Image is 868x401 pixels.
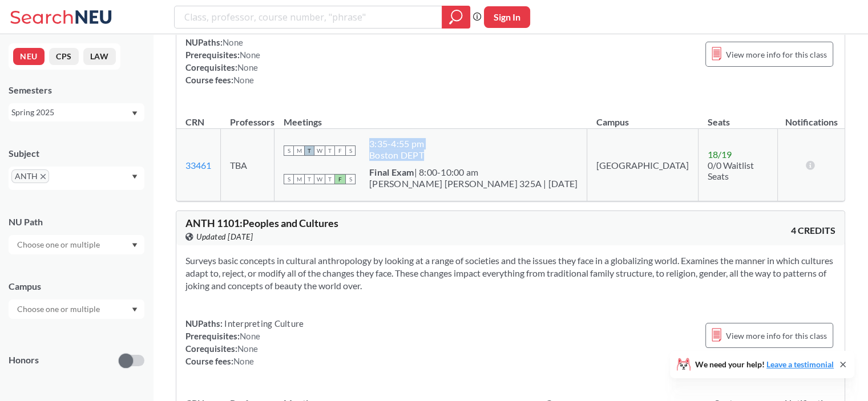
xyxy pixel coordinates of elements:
[9,216,144,228] div: NU Path
[13,48,45,65] button: NEU
[11,302,107,316] input: Choose one or multiple
[325,145,335,156] span: T
[223,318,304,329] span: Interpreting Culture
[335,145,345,156] span: F
[237,62,258,72] span: None
[284,145,294,156] span: S
[708,160,754,181] span: 0/0 Waitlist Seats
[294,174,304,184] span: M
[778,104,845,129] th: Notifications
[369,149,424,161] div: Boston DEPT
[49,48,79,65] button: CPS
[369,167,578,178] div: | 8:00-10:00 am
[221,104,274,129] th: Professors
[132,243,138,248] svg: Dropdown arrow
[9,299,144,319] div: Dropdown arrow
[185,160,211,171] a: 33461
[196,230,253,243] span: Updated [DATE]
[9,84,144,96] div: Semesters
[83,48,116,65] button: LAW
[449,9,463,25] svg: magnifying glass
[132,111,138,116] svg: Dropdown arrow
[233,356,254,366] span: None
[274,104,587,129] th: Meetings
[233,75,254,85] span: None
[695,361,834,368] span: We need your help!
[132,175,138,179] svg: Dropdown arrow
[9,147,144,160] div: Subject
[11,169,49,183] span: ANTHX to remove pill
[345,145,356,156] span: S
[766,359,834,369] a: Leave a testimonial
[587,129,699,201] td: [GEOGRAPHIC_DATA]
[699,104,778,129] th: Seats
[183,7,434,27] input: Class, professor, course number, "phrase"
[304,174,314,184] span: T
[132,307,138,312] svg: Dropdown arrow
[9,235,144,254] div: Dropdown arrow
[314,145,325,156] span: W
[41,174,46,179] svg: X to remove pill
[185,254,835,292] section: Surveys basic concepts in cultural anthropology by looking at a range of societies and the issues...
[335,174,345,184] span: F
[9,103,144,121] div: Spring 2025Dropdown arrow
[345,174,356,184] span: S
[294,145,304,156] span: M
[708,149,732,160] span: 18 / 19
[185,36,260,86] div: NUPaths: Prerequisites: Corequisites: Course fees:
[11,238,107,252] input: Choose one or multiple
[314,174,325,184] span: W
[442,6,470,29] div: magnifying glass
[9,167,144,190] div: ANTHX to remove pillDropdown arrow
[369,167,414,177] b: Final Exam
[240,50,260,60] span: None
[185,116,204,128] div: CRN
[185,217,338,229] span: ANTH 1101 : Peoples and Cultures
[369,178,578,189] div: [PERSON_NAME] [PERSON_NAME] 325A | [DATE]
[726,47,827,62] span: View more info for this class
[221,129,274,201] td: TBA
[284,174,294,184] span: S
[237,343,258,354] span: None
[791,224,835,237] span: 4 CREDITS
[484,6,530,28] button: Sign In
[223,37,243,47] span: None
[9,354,39,367] p: Honors
[726,329,827,343] span: View more info for this class
[240,331,260,341] span: None
[11,106,131,119] div: Spring 2025
[9,280,144,293] div: Campus
[325,174,335,184] span: T
[369,138,424,149] div: 3:35 - 4:55 pm
[304,145,314,156] span: T
[587,104,699,129] th: Campus
[185,317,304,367] div: NUPaths: Prerequisites: Corequisites: Course fees:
